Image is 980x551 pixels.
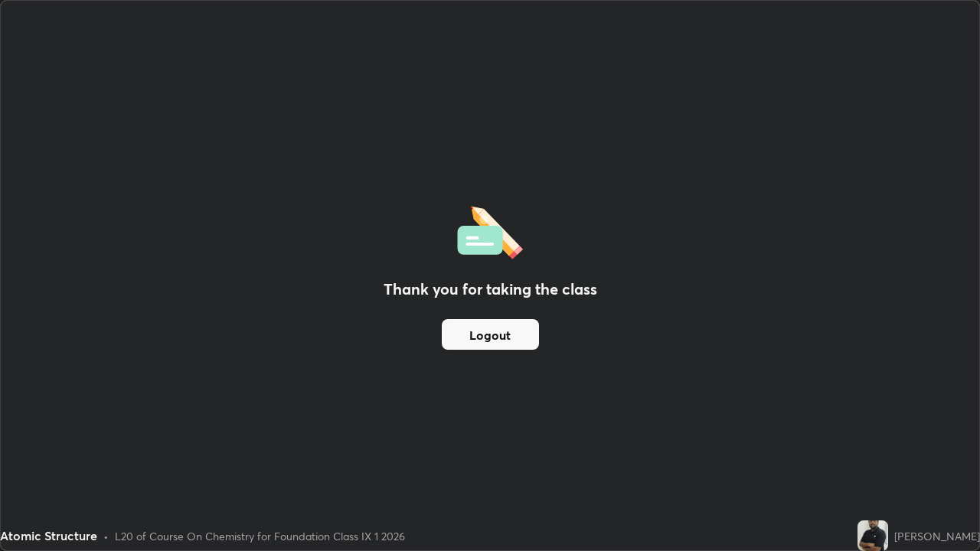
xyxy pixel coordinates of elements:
button: Logout [442,319,539,350]
div: • [103,528,109,544]
h2: Thank you for taking the class [384,278,597,301]
div: [PERSON_NAME] [894,528,980,544]
div: L20 of Course On Chemistry for Foundation Class IX 1 2026 [115,528,405,544]
img: offlineFeedback.1438e8b3.svg [457,201,523,259]
img: faa59a2d31d341bfac7998e9f8798381.jpg [857,520,888,551]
